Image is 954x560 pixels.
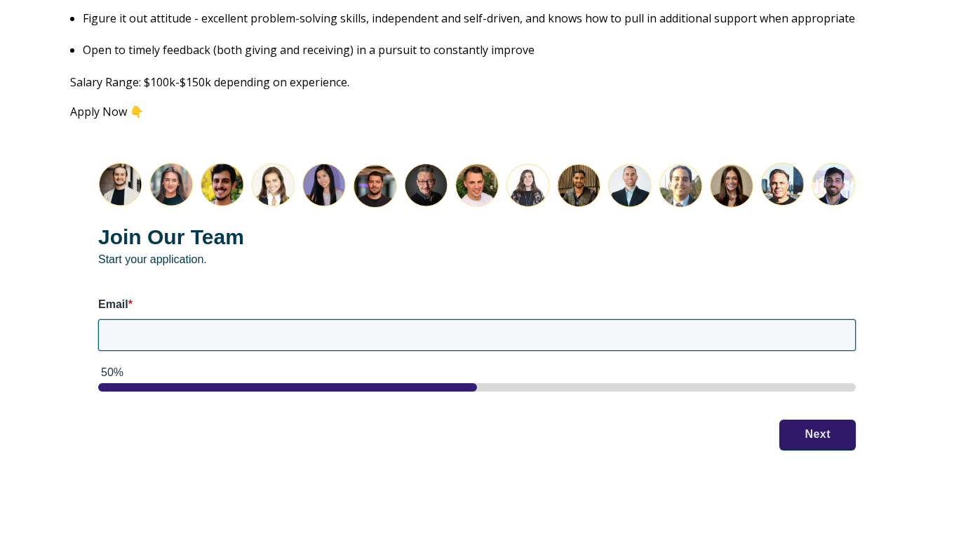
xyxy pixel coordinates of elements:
[83,42,884,58] p: Open to timely feedback (both giving and receiving) in a pursuit to constantly improve
[98,225,244,248] strong: Join Our Team
[70,134,884,477] form: HubSpot Form
[779,420,856,449] button: Next
[98,298,128,310] span: Email
[98,383,856,392] div: page 1 of 2
[70,74,884,90] p: Salary Range: $100k-$150k depending on experience.
[70,105,884,118] p: Apply Now 👇
[98,162,856,208] img: Join the Lean Layer team
[101,365,856,380] div: 50%
[98,222,856,267] p: Start your application.
[83,11,884,26] p: Figure it out attitude - excellent problem-solving skills, independent and self-driven, and knows...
